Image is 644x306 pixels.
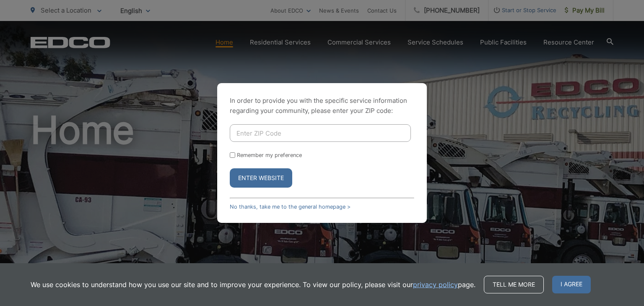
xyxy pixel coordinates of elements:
[230,204,351,210] a: No thanks, take me to the general homepage >
[230,124,411,142] input: Enter ZIP Code
[237,152,302,158] label: Remember my preference
[230,96,414,116] p: In order to provide you with the specific service information regarding your community, please en...
[413,280,458,290] a: privacy policy
[230,168,292,188] button: Enter Website
[31,280,475,290] p: We use cookies to understand how you use our site and to improve your experience. To view our pol...
[484,276,544,293] a: Tell me more
[552,276,591,293] span: I agree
